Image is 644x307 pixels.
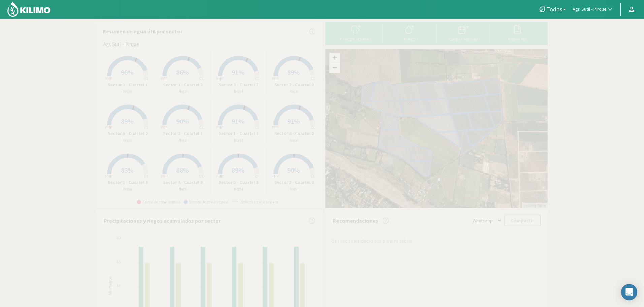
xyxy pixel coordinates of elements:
span: 91% [287,117,300,125]
tspan: CC [200,76,204,81]
div: Carga mensual [439,37,488,41]
span: 91% [232,68,244,76]
span: 90% [121,68,133,76]
tspan: PMP [105,174,112,179]
button: Riego [383,24,437,42]
a: Leaflet [524,203,535,207]
p: Sector 5 - Cuartel 3 [211,179,266,186]
tspan: CC [311,125,315,130]
span: Fuera de zona segura [137,199,180,204]
tspan: PMP [272,174,279,179]
text: 40 [117,284,121,288]
p: Sector 1 - Cuartel 3 [100,179,155,186]
p: Sector 5 - Cuartel 2 [100,130,155,137]
a: Zoom in [329,53,340,63]
tspan: CC [144,174,149,179]
p: Nogal [100,89,155,94]
tspan: PMP [105,76,112,81]
p: Sector 3 - Cuartel 1 [100,81,155,88]
p: Nogal [156,186,211,192]
span: 90% [287,166,300,174]
p: Sector 4 - Cuartel 3 [156,179,211,186]
p: Precipitaciones y riegos acumulados por sector [104,217,221,225]
tspan: CC [255,125,260,130]
tspan: CC [144,125,149,130]
span: 90% [176,117,189,125]
p: Nogal [211,89,266,94]
button: Reportes [490,24,544,42]
span: Agr. Sutil - Pirque [573,6,607,13]
tspan: CC [200,174,204,179]
tspan: CC [255,76,260,81]
a: Zoom out [329,63,340,73]
p: Sector 4 - Cuartel 2 [266,130,322,137]
button: Agr. Sutil - Pirque [569,2,617,17]
span: 86% [176,68,189,76]
tspan: CC [200,125,204,130]
span: Agr. Sutil - Pirque [103,41,139,49]
span: 89% [121,117,133,125]
tspan: PMP [272,125,279,130]
button: Carga mensual [437,24,490,42]
p: Sector 2 - Cuartel 3 [266,179,322,186]
span: 89% [287,68,300,76]
p: Nogal [156,89,211,94]
p: Sector 2 - Cuartel 2 [266,81,322,88]
tspan: PMP [161,125,167,130]
tspan: CC [311,76,315,81]
span: 91% [232,117,244,125]
span: Límite de zona segura [232,199,278,204]
tspan: CC [255,174,260,179]
tspan: PMP [272,76,279,81]
p: Sector 1 - Cuartel 1 [211,130,266,137]
tspan: CC [311,174,315,179]
tspan: PMP [161,174,167,179]
div: Precipitaciones [331,37,381,41]
p: Sector 1 - Cuartel 2 [156,81,211,88]
div: | © [522,203,548,208]
img: Kilimo [7,1,51,17]
div: Riego [385,37,434,41]
button: Precipitaciones [329,24,383,42]
tspan: PMP [216,125,223,130]
p: Nogal [266,186,322,192]
tspan: PMP [216,76,223,81]
p: Nogal [211,186,266,192]
div: Reportes [492,37,542,41]
div: Sin recomendaciones para mostrar [332,237,541,245]
p: Nogal [100,186,155,192]
p: Nogal [266,89,322,94]
tspan: CC [144,76,149,81]
a: Esri [540,203,546,207]
p: Nogal [266,137,322,143]
tspan: PMP [216,174,223,179]
p: Resumen de agua útil por sector [103,27,182,35]
p: Sector 2 - Cuartel 1 [156,130,211,137]
text: Milímetros [108,276,113,295]
tspan: PMP [161,76,167,81]
p: Recomendaciones [333,217,378,225]
p: Sector 3 - Cuartel 2 [211,81,266,88]
span: Dentro de zona segura [184,199,228,204]
p: Nogal [211,137,266,143]
tspan: PMP [105,125,112,130]
span: 89% [232,166,244,174]
span: 83% [121,166,133,174]
text: 60 [117,260,121,264]
div: Open Intercom Messenger [621,284,637,300]
span: 88% [176,166,189,174]
p: Nogal [156,137,211,143]
p: Nogal [100,137,155,143]
span: Todos [546,6,562,13]
text: 80 [117,236,121,240]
